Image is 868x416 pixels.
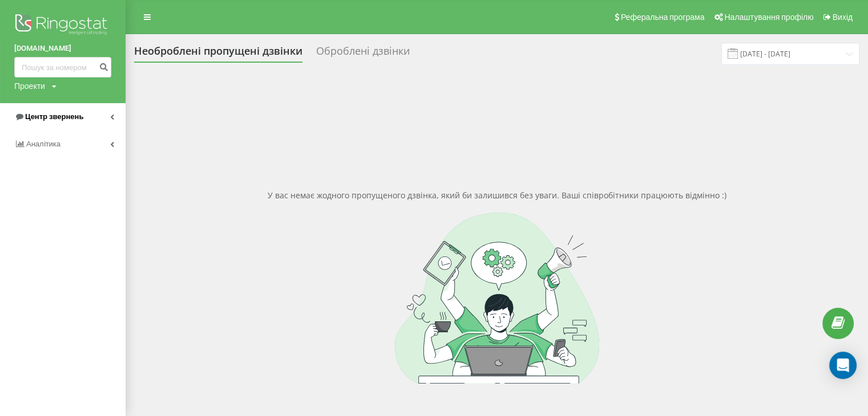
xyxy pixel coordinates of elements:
div: Оброблені дзвінки [316,45,410,63]
div: Проекти [14,80,45,92]
a: [DOMAIN_NAME] [14,43,111,54]
div: Open Intercom Messenger [829,352,857,379]
div: Необроблені пропущені дзвінки [134,45,302,63]
span: Центр звернень [25,112,83,121]
span: Аналiтика [26,140,60,148]
span: Налаштування профілю [724,13,813,22]
img: Ringostat logo [14,11,111,40]
span: Реферальна програма [621,13,705,22]
span: Вихід [833,13,853,22]
input: Пошук за номером [14,57,111,78]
